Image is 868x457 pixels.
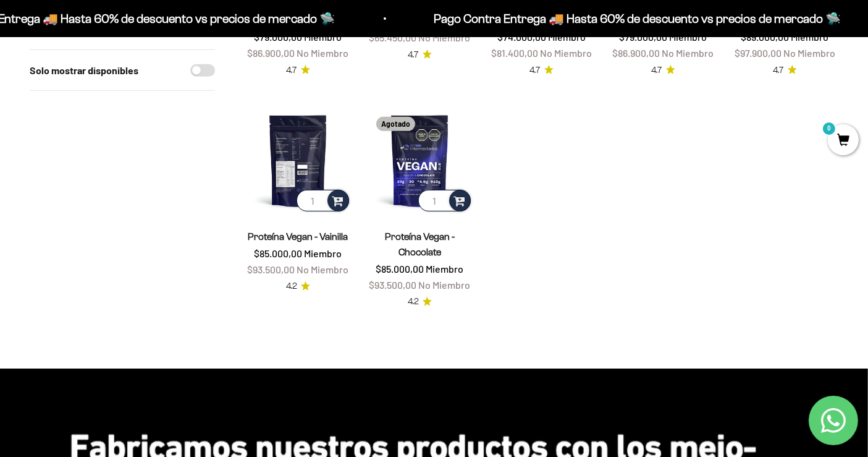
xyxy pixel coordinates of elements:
[540,47,592,59] span: No Miembro
[530,64,541,77] span: 4.7
[287,64,297,77] span: 4.7
[652,64,662,77] span: 4.7
[783,47,835,59] span: No Miembro
[248,263,295,275] span: $93.500,00
[305,247,342,259] span: Miembro
[245,107,352,214] img: Proteína Vegan - Vainilla
[30,62,138,79] label: Solo mostrar disponibles
[376,263,424,275] span: $85.000,00
[613,47,660,59] span: $86.900,00
[408,48,419,62] span: 4.7
[248,47,295,59] span: $86.900,00
[369,279,417,291] span: $93.500,00
[369,32,417,43] span: $65.450,00
[652,64,675,77] a: 4.74.7 de 5.0 estrellas
[662,47,714,59] span: No Miembro
[426,263,464,275] span: Miembro
[408,295,432,309] a: 4.24.2 de 5.0 estrellas
[297,47,349,59] span: No Miembro
[408,48,432,62] a: 4.74.7 de 5.0 estrellas
[385,231,455,257] a: Proteína Vegan - Chocolate
[286,280,297,293] span: 4.2
[773,64,784,77] span: 4.7
[735,47,782,59] span: $97.900,00
[828,134,859,148] a: 0
[297,263,349,275] span: No Miembro
[287,64,310,77] a: 4.74.7 de 5.0 estrellas
[419,32,471,43] span: No Miembro
[491,47,538,59] span: $81.400,00
[286,280,310,293] a: 4.24.2 de 5.0 estrellas
[530,64,554,77] a: 4.74.7 de 5.0 estrellas
[408,295,419,309] span: 4.2
[248,231,348,242] a: Proteína Vegan - Vainilla
[419,279,471,291] span: No Miembro
[255,247,303,259] span: $85.000,00
[401,9,808,28] p: Pago Contra Entrega 🚚 Hasta 60% de descuento vs precios de mercado 🛸
[822,121,836,136] mark: 0
[773,64,797,77] a: 4.74.7 de 5.0 estrellas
